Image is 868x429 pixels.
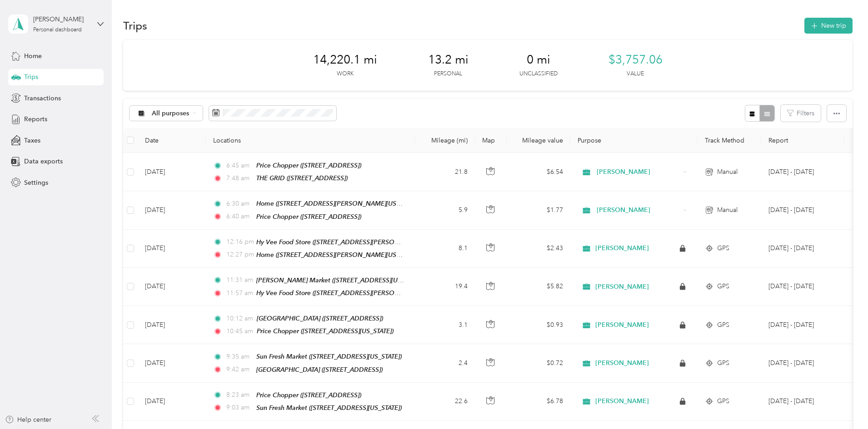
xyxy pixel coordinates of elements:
p: Personal [434,70,462,78]
td: [DATE] [138,306,206,344]
span: [PERSON_NAME] [595,244,649,252]
span: 0 mi [527,53,550,67]
td: Sep 16 - 30, 2025 [761,230,844,268]
span: 14,220.1 mi [313,53,377,67]
span: GPS [717,243,729,253]
button: Filters [781,105,821,122]
span: GPS [717,358,729,368]
span: [PERSON_NAME] [597,205,680,215]
td: [DATE] [138,383,206,421]
span: 11:31 am [226,275,252,285]
h1: Trips [123,21,147,30]
span: [PERSON_NAME] [595,321,649,329]
span: 9:42 am [226,365,252,375]
span: Hy Vee Food Store ([STREET_ADDRESS][PERSON_NAME][PERSON_NAME]) [256,238,476,246]
span: $3,757.06 [609,53,663,67]
span: 8:23 am [226,390,252,400]
td: 19.4 [415,268,475,306]
span: GPS [717,320,729,330]
span: Transactions [24,94,61,103]
td: $5.82 [507,268,570,306]
th: Date [138,128,206,153]
span: [PERSON_NAME] [595,359,649,367]
span: [GEOGRAPHIC_DATA] ([STREET_ADDRESS]) [257,315,383,322]
span: Sun Fresh Market ([STREET_ADDRESS][US_STATE]) [256,353,402,360]
td: 2.4 [415,344,475,382]
span: Data exports [24,157,63,166]
span: GPS [717,281,729,291]
td: $1.77 [507,191,570,229]
span: Price Chopper ([STREET_ADDRESS][US_STATE]) [257,327,394,335]
span: 12:16 pm [226,237,252,247]
td: 8.1 [415,230,475,268]
td: [DATE] [138,268,206,306]
th: Map [475,128,507,153]
span: All purposes [152,110,190,117]
span: 12:27 pm [226,250,252,260]
span: 10:45 am [226,326,253,336]
span: 11:57 am [226,288,252,298]
span: Taxes [24,136,40,145]
td: [DATE] [138,344,206,382]
th: Mileage (mi) [415,128,475,153]
span: Manual [717,167,738,177]
td: $0.72 [507,344,570,382]
span: Sun Fresh Market ([STREET_ADDRESS][US_STATE]) [256,404,402,411]
span: [PERSON_NAME] [595,283,649,291]
span: 6:30 am [226,199,252,209]
button: Help center [5,415,51,424]
td: [DATE] [138,191,206,229]
td: $0.93 [507,306,570,344]
span: THE GRID ([STREET_ADDRESS]) [256,174,348,182]
span: Home [24,51,42,61]
td: [DATE] [138,153,206,191]
span: [PERSON_NAME] [595,397,649,405]
span: 6:40 am [226,212,252,222]
th: Purpose [570,128,698,153]
button: New trip [804,18,853,34]
span: GPS [717,396,729,406]
iframe: Everlance-gr Chat Button Frame [817,378,868,429]
span: 9:03 am [226,403,252,413]
span: Settings [24,178,48,187]
span: Manual [717,205,738,215]
td: $6.54 [507,153,570,191]
td: Oct 1 - 15, 2025 [761,153,844,191]
span: Price Chopper ([STREET_ADDRESS]) [256,391,361,399]
th: Locations [206,128,415,153]
span: 9:35 am [226,352,252,362]
td: 21.8 [415,153,475,191]
span: [PERSON_NAME] Market ([STREET_ADDRESS][US_STATE]) [256,276,425,284]
div: Personal dashboard [33,27,82,33]
span: 10:12 am [226,314,253,324]
span: Reports [24,114,47,124]
td: Sep 16 - 30, 2025 [761,268,844,306]
td: Sep 16 - 30, 2025 [761,306,844,344]
span: Home ([STREET_ADDRESS][PERSON_NAME][US_STATE]) [256,200,420,207]
th: Track Method [698,128,761,153]
span: [GEOGRAPHIC_DATA] ([STREET_ADDRESS]) [256,366,383,373]
th: Mileage value [507,128,570,153]
div: [PERSON_NAME] [33,15,90,24]
td: Sep 16 - 30, 2025 [761,383,844,421]
span: [PERSON_NAME] [597,167,680,177]
td: 22.6 [415,383,475,421]
p: Unclassified [519,70,558,78]
span: Price Chopper ([STREET_ADDRESS]) [256,162,361,169]
span: 13.2 mi [428,53,469,67]
span: Hy Vee Food Store ([STREET_ADDRESS][PERSON_NAME][PERSON_NAME]) [256,289,476,297]
span: Home ([STREET_ADDRESS][PERSON_NAME][US_STATE]) [256,251,420,259]
td: 3.1 [415,306,475,344]
td: $2.43 [507,230,570,268]
td: Oct 1 - 15, 2025 [761,191,844,229]
td: $6.78 [507,383,570,421]
p: Value [627,70,644,78]
th: Report [761,128,844,153]
span: Trips [24,72,38,82]
span: 7:48 am [226,173,252,183]
span: 6:45 am [226,161,252,171]
span: Price Chopper ([STREET_ADDRESS]) [256,213,361,220]
td: 5.9 [415,191,475,229]
td: [DATE] [138,230,206,268]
